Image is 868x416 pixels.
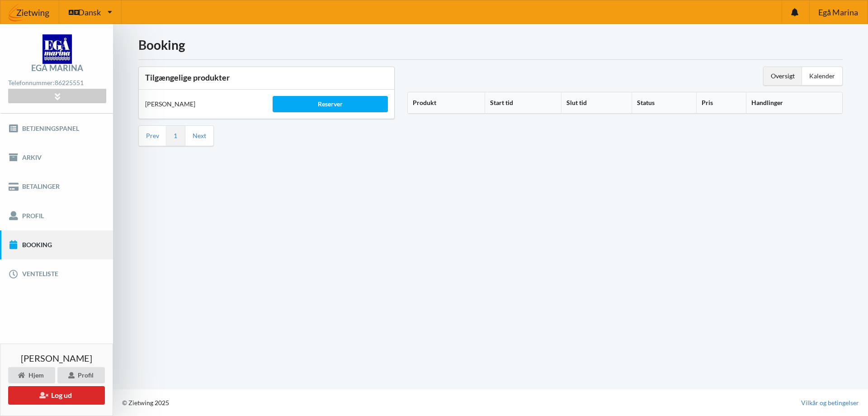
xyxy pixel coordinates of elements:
a: Prev [146,132,159,140]
span: [PERSON_NAME] [21,354,92,363]
th: Produkt [408,92,485,114]
div: Profil [57,367,105,383]
div: Kalender [802,67,842,85]
strong: 86225551 [55,79,84,86]
div: Telefonnummer: [8,77,106,89]
th: Status [632,92,696,114]
th: Slut tid [561,92,632,114]
th: Handlinger [746,92,842,114]
th: Start tid [485,92,561,114]
a: Next [193,132,206,140]
div: Oversigt [764,67,802,85]
div: [PERSON_NAME] [139,93,266,115]
img: logo [42,34,72,64]
button: Log ud [8,386,105,405]
div: Reserver [273,96,387,112]
div: Egå Marina [31,64,83,72]
h1: Booking [138,37,843,53]
h3: Tilgængelige produkter [145,72,388,83]
span: Dansk [78,8,101,16]
th: Pris [696,92,746,114]
a: 1 [174,132,177,140]
a: Vilkår og betingelser [801,398,859,407]
span: Egå Marina [818,8,858,16]
div: Hjem [8,367,55,383]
